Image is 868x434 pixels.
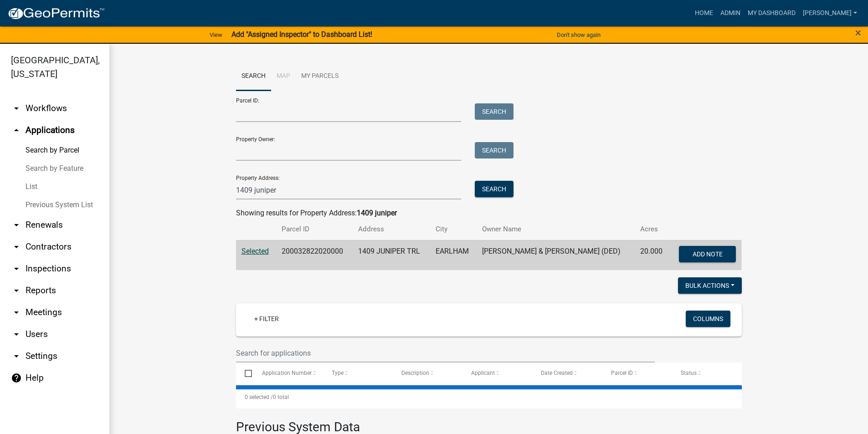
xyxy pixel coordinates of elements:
th: Address [353,219,430,240]
a: [PERSON_NAME] [799,5,861,22]
i: arrow_drop_down [11,285,22,296]
div: Showing results for Property Address: [236,208,742,219]
span: Applicant [471,370,495,376]
a: + Filter [247,311,286,327]
a: View [206,27,226,42]
datatable-header-cell: Applicant [462,363,532,384]
datatable-header-cell: Type [323,363,393,384]
button: Search [475,142,514,158]
th: Acres [635,219,670,240]
input: Search for applications [236,344,655,363]
datatable-header-cell: Select [236,363,253,384]
th: Owner Name [477,219,635,240]
button: Add Note [679,246,736,262]
i: arrow_drop_down [11,307,22,318]
i: arrow_drop_down [11,329,22,340]
datatable-header-cell: Application Number [253,363,323,384]
i: arrow_drop_down [11,241,22,252]
span: Parcel ID [611,370,633,376]
button: Search [475,103,514,120]
i: arrow_drop_down [11,351,22,362]
button: Close [855,27,861,38]
span: Description [401,370,429,376]
a: Admin [717,5,744,22]
strong: 1409 juniper [357,209,397,217]
span: Type [332,370,344,376]
i: arrow_drop_down [11,103,22,114]
span: Add Note [693,250,723,257]
strong: Add "Assigned Inspector" to Dashboard List! [231,30,372,39]
th: City [430,219,477,240]
div: 0 total [236,386,742,408]
button: Search [475,181,514,197]
td: EARLHAM [430,240,477,270]
datatable-header-cell: Description [393,363,462,384]
i: arrow_drop_down [11,263,22,274]
datatable-header-cell: Status [672,363,741,384]
span: Date Created [541,370,573,376]
i: arrow_drop_down [11,220,22,230]
td: [PERSON_NAME] & [PERSON_NAME] (DED) [477,240,635,270]
span: Application Number [262,370,312,376]
span: 0 selected / [245,394,273,400]
td: 20.000 [635,240,670,270]
span: × [855,26,861,39]
a: Search [236,62,271,91]
a: Home [691,5,717,22]
th: Parcel ID [276,219,353,240]
i: help [11,373,22,383]
i: arrow_drop_up [11,125,22,136]
a: Selected [241,247,269,255]
span: Status [681,370,697,376]
button: Don't show again [553,27,604,42]
td: 1409 JUNIPER TRL [353,240,430,270]
button: Bulk Actions [678,277,742,294]
datatable-header-cell: Date Created [532,363,602,384]
button: Columns [686,311,730,327]
a: My Parcels [296,62,344,91]
datatable-header-cell: Parcel ID [602,363,672,384]
td: 200032822020000 [276,240,353,270]
a: My Dashboard [744,5,799,22]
